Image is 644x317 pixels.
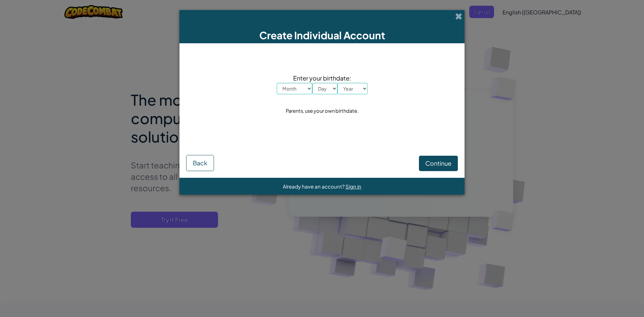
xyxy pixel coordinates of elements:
span: Already have an account? [283,183,345,190]
span: Create Individual Account [259,29,385,42]
span: Back [193,159,207,167]
div: Parents, use your own birthdate. [286,106,359,116]
button: Back [186,155,214,171]
button: Continue [419,156,458,171]
span: Enter your birthdate: [277,73,368,83]
span: Continue [425,159,451,167]
a: Sign in [345,183,361,190]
